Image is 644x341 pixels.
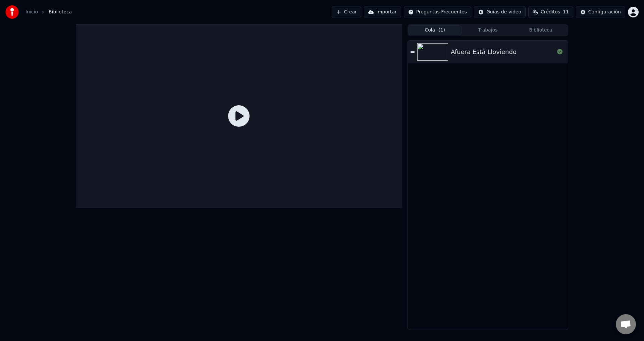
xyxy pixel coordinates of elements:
[514,25,567,35] button: Biblioteca
[616,314,636,334] div: Chat abierto
[576,6,625,18] button: Configuración
[49,9,72,15] span: Biblioteca
[438,27,445,34] span: ( 1 )
[5,5,19,19] img: youka
[332,6,361,18] button: Crear
[25,9,72,15] nav: breadcrumb
[409,25,462,35] button: Cola
[364,6,401,18] button: Importar
[25,9,38,15] a: Inicio
[528,6,573,18] button: Créditos11
[474,6,526,18] button: Guías de video
[588,9,621,15] div: Configuración
[462,25,515,35] button: Trabajos
[541,9,560,15] span: Créditos
[563,9,569,15] span: 11
[451,47,517,57] div: Afuera Está Lloviendo
[404,6,471,18] button: Preguntas Frecuentes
